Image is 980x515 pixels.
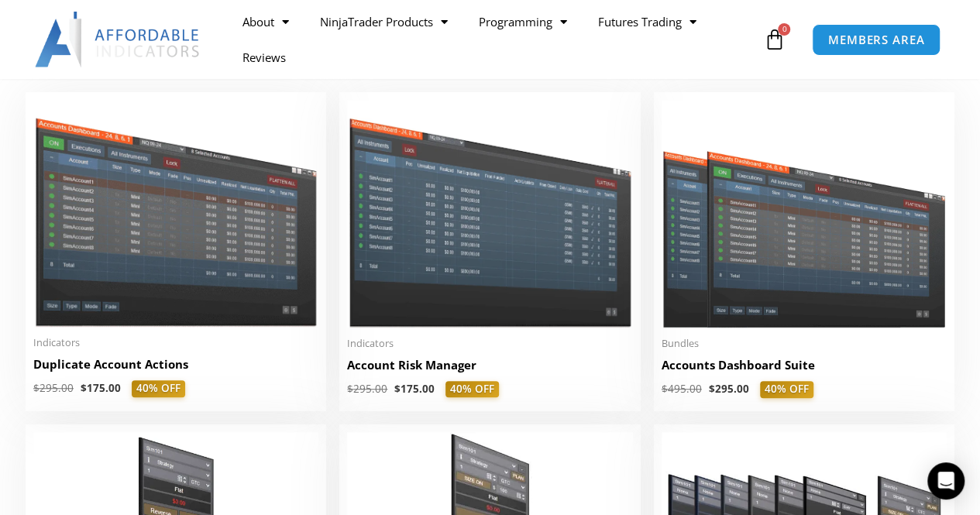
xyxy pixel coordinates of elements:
[709,382,749,396] bdi: 295.00
[394,382,435,396] bdi: 175.00
[662,357,947,381] a: Accounts Dashboard Suite
[347,382,353,396] span: $
[583,4,712,39] a: Futures Trading
[347,382,387,396] bdi: 295.00
[760,381,813,398] span: 40% OFF
[662,100,947,328] img: Accounts Dashboard Suite
[227,4,304,39] a: About
[394,382,401,396] span: $
[662,337,947,350] span: Bundles
[33,336,318,349] span: Indicators
[33,356,318,373] h2: Duplicate Account Actions
[463,4,583,39] a: Programming
[662,382,702,396] bdi: 495.00
[304,4,463,39] a: NinjaTrader Products
[778,23,790,36] span: 0
[347,357,632,373] h2: Account Risk Manager
[33,381,74,395] bdi: 295.00
[81,381,121,395] bdi: 175.00
[662,382,668,396] span: $
[709,382,715,396] span: $
[35,12,201,67] img: LogoAI | Affordable Indicators – NinjaTrader
[927,462,965,500] div: Open Intercom Messenger
[347,337,632,350] span: Indicators
[662,357,947,373] h2: Accounts Dashboard Suite
[33,356,318,380] a: Duplicate Account Actions
[33,381,40,395] span: $
[132,380,185,397] span: 40% OFF
[33,100,318,327] img: Duplicate Account Actions
[812,24,941,56] a: MEMBERS AREA
[347,100,632,327] img: Account Risk Manager
[81,381,87,395] span: $
[347,357,632,381] a: Account Risk Manager
[227,4,760,75] nav: Menu
[227,39,301,75] a: Reviews
[740,17,808,62] a: 0
[828,34,925,46] span: MEMBERS AREA
[445,381,499,398] span: 40% OFF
